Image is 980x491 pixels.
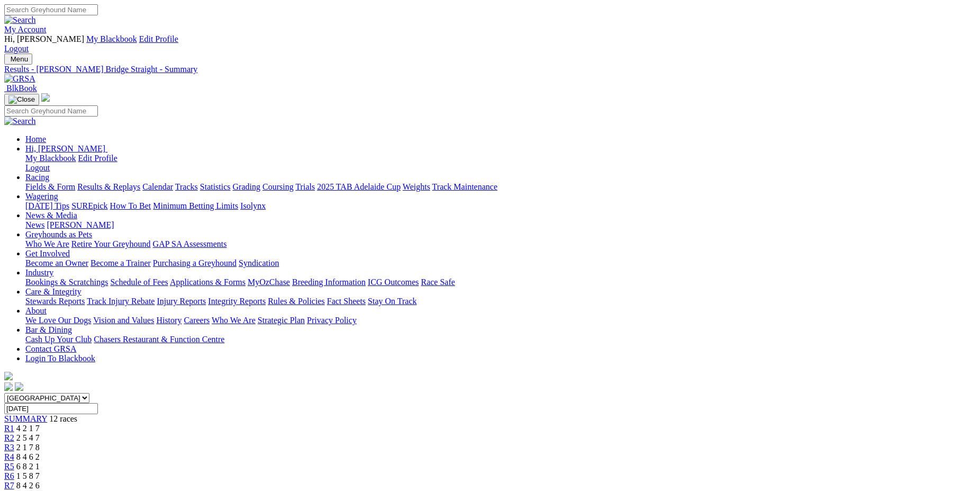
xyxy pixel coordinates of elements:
[25,220,44,229] a: News
[4,403,98,414] input: Select date
[25,173,49,182] a: Racing
[4,424,14,433] a: R1
[25,297,976,306] div: Care & Integrity
[90,258,151,267] a: Become a Trainer
[4,481,14,490] a: R7
[25,182,976,192] div: Racing
[16,452,40,461] span: 8 4 6 2
[41,93,50,102] img: logo-grsa-white.png
[16,462,40,471] span: 6 8 2 1
[4,4,98,15] input: Search
[4,452,14,461] a: R4
[157,297,206,306] a: Injury Reports
[200,182,231,191] a: Statistics
[25,239,976,249] div: Greyhounds as Pets
[268,297,325,306] a: Rules & Policies
[94,335,224,344] a: Chasers Restaurant & Function Centre
[240,201,266,210] a: Isolynx
[4,414,47,423] a: SUMMARY
[25,230,92,239] a: Greyhounds as Pets
[87,297,155,306] a: Track Injury Rebate
[25,192,58,201] a: Wagering
[4,34,84,43] span: Hi, [PERSON_NAME]
[327,297,366,306] a: Fact Sheets
[4,34,976,53] div: My Account
[77,182,140,191] a: Results & Replays
[25,316,976,325] div: About
[25,344,76,353] a: Contact GRSA
[4,443,14,452] a: R3
[317,182,401,191] a: 2025 TAB Adelaide Cup
[16,481,40,490] span: 8 4 2 6
[25,258,976,268] div: Get Involved
[368,278,419,287] a: ICG Outcomes
[86,34,137,43] a: My Blackbook
[4,84,37,93] a: BlkBook
[368,297,416,306] a: Stay On Track
[4,65,976,74] a: Results - [PERSON_NAME] Bridge Straight - Summary
[25,306,47,315] a: About
[432,182,497,191] a: Track Maintenance
[262,182,294,191] a: Coursing
[71,201,107,210] a: SUREpick
[11,55,28,63] span: Menu
[25,154,976,173] div: Hi, [PERSON_NAME]
[16,443,40,452] span: 2 1 7 8
[25,239,69,248] a: Who We Are
[25,335,92,344] a: Cash Up Your Club
[421,278,455,287] a: Race Safe
[71,239,151,248] a: Retire Your Greyhound
[47,220,114,229] a: [PERSON_NAME]
[25,201,976,211] div: Wagering
[208,297,266,306] a: Integrity Reports
[25,144,105,153] span: Hi, [PERSON_NAME]
[248,278,290,287] a: MyOzChase
[25,325,72,334] a: Bar & Dining
[4,15,36,25] img: Search
[78,154,117,163] a: Edit Profile
[25,135,46,144] a: Home
[4,471,14,480] span: R6
[403,182,430,191] a: Weights
[307,316,357,325] a: Privacy Policy
[110,201,151,210] a: How To Bet
[4,25,47,34] a: My Account
[184,316,210,325] a: Careers
[175,182,198,191] a: Tracks
[4,433,14,442] a: R2
[93,316,154,325] a: Vision and Values
[4,44,29,53] a: Logout
[4,105,98,117] input: Search
[25,278,976,287] div: Industry
[292,278,366,287] a: Breeding Information
[153,201,238,210] a: Minimum Betting Limits
[4,372,13,380] img: logo-grsa-white.png
[25,335,976,344] div: Bar & Dining
[25,249,70,258] a: Get Involved
[153,239,227,248] a: GAP SA Assessments
[25,201,69,210] a: [DATE] Tips
[8,95,35,104] img: Close
[212,316,256,325] a: Who We Are
[25,297,85,306] a: Stewards Reports
[4,462,14,471] a: R5
[25,278,108,287] a: Bookings & Scratchings
[25,354,95,363] a: Login To Blackbook
[25,258,88,267] a: Become an Owner
[25,154,76,163] a: My Blackbook
[16,424,40,433] span: 4 2 1 7
[4,382,13,391] img: facebook.svg
[25,163,50,172] a: Logout
[6,84,37,93] span: BlkBook
[15,382,23,391] img: twitter.svg
[16,471,40,480] span: 1 5 8 7
[25,144,107,153] a: Hi, [PERSON_NAME]
[239,258,279,267] a: Syndication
